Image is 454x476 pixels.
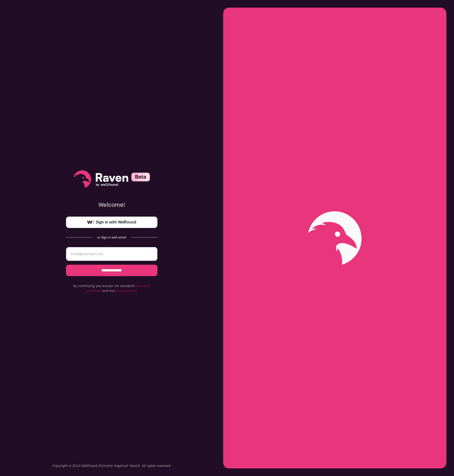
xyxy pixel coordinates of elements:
p: Copyright © 2024 Wellfound (formerly AngelList Talent). All rights reserved. [52,464,171,468]
p: Welcome! [66,201,157,209]
input: email@example.com [66,247,157,261]
a: privacy policy [115,289,136,293]
div: or Sign in with email [96,236,127,239]
p: By continuing you accept our standard and our . [66,284,157,293]
span: Sign in with Wellfound [96,219,136,225]
a: Sign in with Wellfound [66,217,157,228]
a: terms and conditions [86,284,150,293]
img: wellfound-symbol-flush-black-fb3c872781a75f747ccb3a119075da62bfe97bd399995f84a933054e44a575c4.png [87,221,94,224]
